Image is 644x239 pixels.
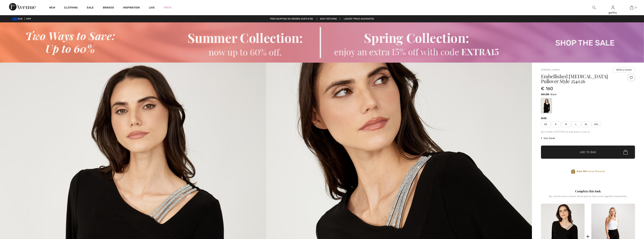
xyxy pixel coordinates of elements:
a: New [49,6,55,10]
a: Sign In [611,6,614,9]
span: Black [551,93,557,96]
span: € 160 [541,86,553,91]
img: My Bag [630,5,633,10]
img: Avenue Rewards [571,169,575,174]
img: Euro [12,17,18,20]
img: My Info [611,5,614,10]
span: Inspiration [123,6,140,10]
div: gerthy [604,11,622,15]
img: Bag.svg [624,150,628,155]
a: Free shipping on orders over €130 [267,17,316,20]
a: [PERSON_NAME] [541,68,560,71]
a: Sale [87,6,94,10]
div: Black [542,99,551,113]
span: Color: [541,93,550,96]
span: XL [582,121,591,127]
div: Our stylists have chosen these pieces that come together beautifully. [541,195,635,201]
button: Write a review [613,67,635,72]
a: Easy Returns [317,17,340,20]
span: Add to Bag [580,150,596,154]
span: EN [26,17,31,20]
a: 2 [622,5,641,10]
a: Clothing [64,6,78,10]
a: Brands [103,6,114,10]
a: Live [149,6,155,10]
span: Avenue Rewards [577,170,605,173]
span: XXL [592,121,601,127]
span: 2 [635,6,636,9]
span: Size Guide [541,137,555,140]
span: EUR [12,17,24,20]
div: Size: [541,117,548,120]
div: Our model is 5'9"/175 cm and wears a size 6. [541,130,635,134]
span: L [571,121,581,127]
a: Prom [164,6,171,10]
button: Add to Bag [541,146,635,159]
a: Lowest Price Guarantee [341,17,377,20]
span: M [561,121,571,127]
div: Complete this look [541,189,635,193]
img: search the website [592,5,596,10]
span: XS [541,121,550,127]
h1: Embellished [MEDICAL_DATA] Pullover Style 254026 [541,74,619,84]
img: 1ère Avenue [9,3,36,11]
strong: Earn 30 [577,170,586,173]
span: S [551,121,561,127]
